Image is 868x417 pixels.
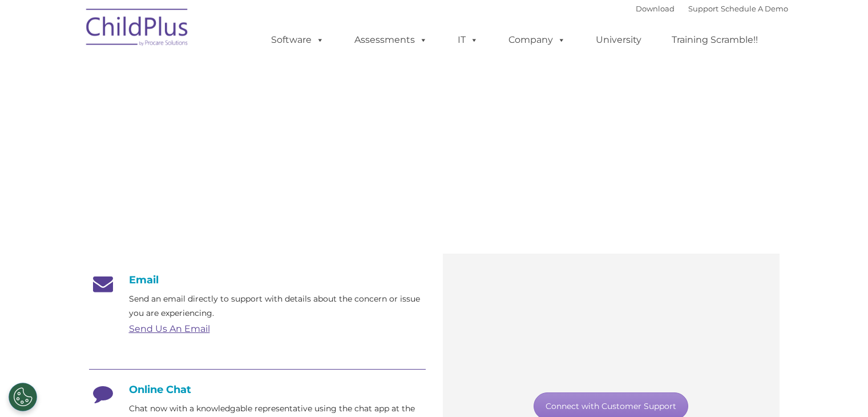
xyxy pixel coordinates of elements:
a: IT [446,29,490,51]
a: Send Us An Email [129,323,210,334]
h4: Online Chat [89,383,426,396]
a: Software [260,29,336,51]
a: University [584,29,653,51]
a: Schedule A Demo [721,4,788,13]
button: Cookies Settings [9,383,37,411]
a: Company [497,29,577,51]
a: Download [636,4,675,13]
img: ChildPlus by Procare Solutions [80,1,195,58]
p: Send an email directly to support with details about the concern or issue you are experiencing. [129,292,426,320]
a: Training Scramble!! [660,29,769,51]
a: Assessments [343,29,439,51]
a: Support [688,4,718,13]
h4: Email [89,274,426,286]
font: | [636,4,788,13]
